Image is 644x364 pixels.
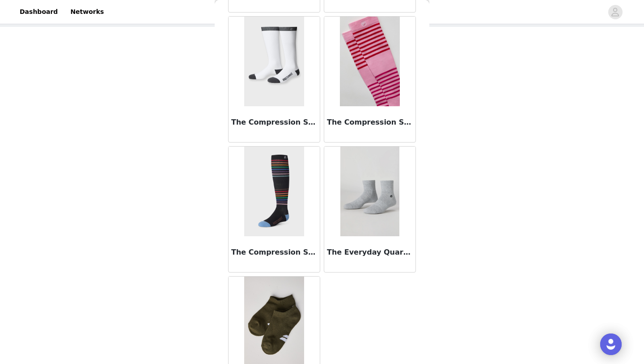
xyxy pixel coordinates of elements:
img: The Everyday Quarter Crew Sock [340,147,399,236]
img: The Compression Sock in Black/Pride/Elemental/Cacao [244,147,304,236]
div: Open Intercom Messenger [600,334,622,355]
h3: The Everyday Quarter Crew Sock [327,247,413,258]
h3: The Compression Sock in Classic White/Onyx [231,117,317,128]
h3: The Compression Sock in Black/Pride/Elemental/Cacao [231,247,317,258]
img: The Compression Sock in Classic White/Onyx [244,17,304,106]
div: avatar [611,5,619,19]
img: The Compression Sock in Pink Marshmallow/Hibiscis/Goji Red/Classic White [340,17,399,106]
a: Dashboard [14,2,63,22]
h3: The Compression Sock in Pink Marshmallow/Hibiscis/Goji Red/Classic White [327,117,413,128]
a: Networks [65,2,109,22]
